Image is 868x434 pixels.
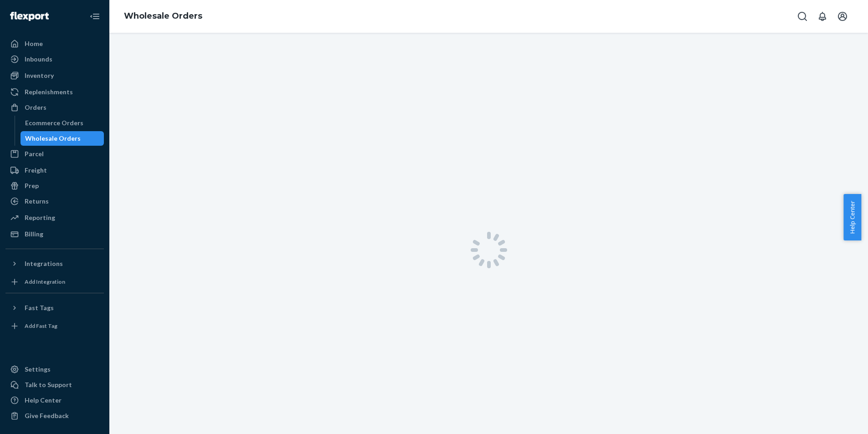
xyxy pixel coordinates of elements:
a: Add Integration [5,275,104,289]
a: Settings [5,362,104,377]
div: Ecommerce Orders [25,118,83,128]
a: Freight [5,163,104,178]
a: Orders [5,100,104,115]
button: Integrations [5,256,104,271]
a: Help Center [5,393,104,408]
div: Reporting [25,213,55,222]
button: Open Search Box [793,7,812,26]
a: Home [5,36,104,51]
div: Add Integration [25,278,65,286]
div: Billing [25,230,43,239]
a: Parcel [5,147,104,161]
div: Help Center [25,396,62,405]
div: Returns [25,197,49,206]
a: Wholesale Orders [21,131,104,146]
div: Add Fast Tag [25,322,57,330]
ol: breadcrumbs [117,3,210,30]
div: Inventory [25,71,54,80]
div: Inbounds [25,55,52,64]
a: Inbounds [5,52,104,66]
button: Open notifications [813,7,832,26]
button: Open account menu [833,7,852,26]
div: Home [25,39,43,48]
button: Give Feedback [5,408,104,423]
a: Wholesale Orders [124,11,202,21]
a: Returns [5,194,104,209]
a: Ecommerce Orders [21,116,104,130]
div: Wholesale Orders [25,134,81,143]
button: Talk to Support [5,378,104,392]
div: Prep [25,181,39,190]
a: Billing [5,227,104,241]
img: Flexport logo [10,12,49,21]
div: Give Feedback [25,411,69,420]
a: Add Fast Tag [5,319,104,333]
button: Fast Tags [5,301,104,315]
div: Replenishments [25,87,73,97]
a: Reporting [5,210,104,225]
button: Close Navigation [86,7,104,26]
div: Freight [25,166,47,175]
a: Replenishments [5,85,104,99]
div: Integrations [25,259,63,268]
div: Talk to Support [25,380,72,389]
a: Inventory [5,68,104,83]
div: Parcel [25,149,44,158]
div: Fast Tags [25,303,54,312]
button: Help Center [843,194,861,240]
div: Settings [25,365,51,374]
div: Orders [25,103,46,112]
a: Prep [5,179,104,193]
